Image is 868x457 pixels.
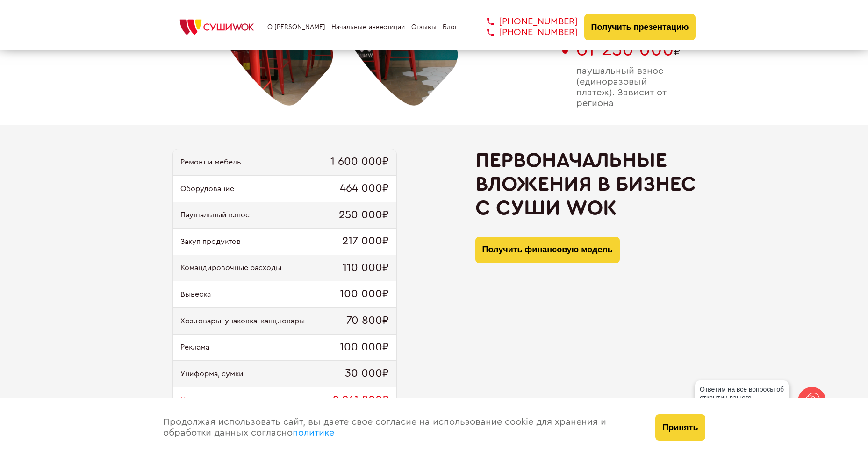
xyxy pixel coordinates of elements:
[340,182,389,195] span: 464 000₽
[180,264,281,272] span: Командировочные расходы
[695,380,789,415] div: Ответим на все вопросы об открытии вашего [PERSON_NAME]!
[180,317,305,325] span: Хоз.товары, упаковка, канц.товары
[411,23,437,31] a: Отзывы
[340,341,389,354] span: 100 000₽
[339,209,389,222] span: 250 000₽
[475,149,696,220] h2: Первоначальные вложения в бизнес с Суши Wok
[443,23,458,31] a: Блог
[473,27,578,38] a: [PHONE_NUMBER]
[293,428,334,437] a: политике
[346,314,389,328] span: 70 800₽
[342,235,389,248] span: 217 000₽
[267,23,325,31] a: О [PERSON_NAME]
[345,367,389,380] span: 30 000₽
[475,237,620,263] button: Получить финансовую модель
[180,211,250,219] span: Паушальный взнос
[584,14,696,40] button: Получить презентацию
[333,394,389,407] span: 2 941 800₽
[180,370,244,378] span: Униформа, сумки
[180,290,211,299] span: Вывеска
[473,16,578,27] a: [PHONE_NUMBER]
[180,158,241,166] span: Ремонт и мебель
[340,288,389,301] span: 100 000₽
[655,414,705,441] button: Принять
[180,343,209,351] span: Реклама
[330,156,389,169] span: 1 600 000₽
[331,23,405,31] a: Начальные инвестиции
[576,66,696,109] span: паушальный взнос (единоразовый платеж). Зависит от региона
[172,17,261,37] img: СУШИWOK
[576,40,674,59] span: от 250 000
[180,237,241,246] span: Закуп продуктов
[180,396,201,404] span: Итого
[154,398,646,457] div: Продолжая использовать сайт, вы даете свое согласие на использование cookie для хранения и обрабо...
[180,185,234,193] span: Оборудование
[576,39,696,60] span: ₽
[343,262,389,275] span: 110 000₽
